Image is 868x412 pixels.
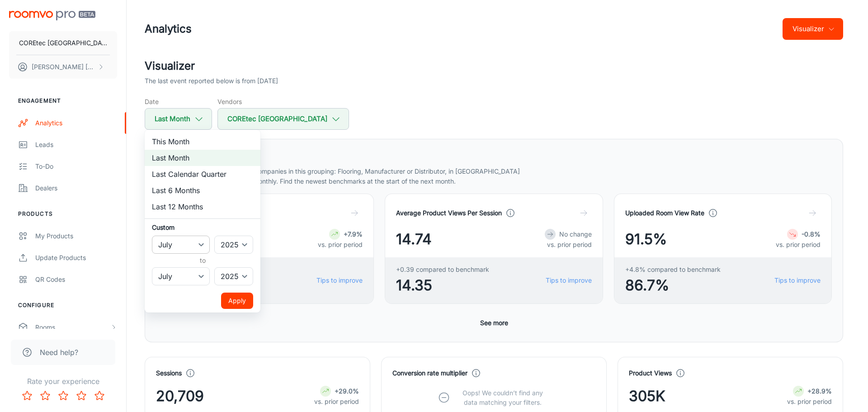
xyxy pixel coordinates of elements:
li: Last 12 Months [145,199,260,215]
button: Apply [221,293,253,309]
li: This Month [145,133,260,150]
li: Last Month [145,150,260,166]
li: Last 6 Months [145,182,260,199]
h6: to [154,256,251,265]
li: Last Calendar Quarter [145,166,260,182]
h6: Custom [152,223,253,232]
